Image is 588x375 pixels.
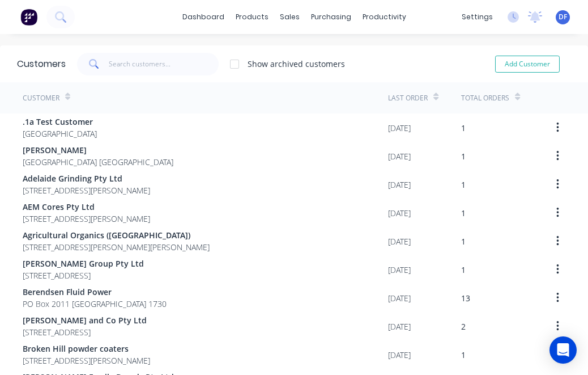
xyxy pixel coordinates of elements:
div: [DATE] [388,264,411,276]
div: products [230,9,274,26]
div: settings [456,9,498,26]
div: purchasing [305,9,357,26]
span: [STREET_ADDRESS] [23,269,144,281]
span: [STREET_ADDRESS][PERSON_NAME] [23,355,150,366]
div: Customer [23,93,59,103]
span: [PERSON_NAME] and Co Pty Ltd [23,314,147,326]
span: [PERSON_NAME] Group Pty Ltd [23,258,144,269]
div: 1 [461,150,466,162]
button: Add Customer [495,56,560,73]
div: [DATE] [388,207,411,219]
div: 1 [461,349,466,361]
div: Show archived customers [248,58,345,70]
div: Customers [17,57,66,71]
div: [DATE] [388,235,411,247]
span: [STREET_ADDRESS][PERSON_NAME][PERSON_NAME] [23,241,210,253]
div: 1 [461,207,466,219]
div: Open Intercom Messenger [549,336,577,364]
span: .1a Test Customer [23,116,97,128]
div: 1 [461,179,466,191]
div: [DATE] [388,122,411,134]
span: [STREET_ADDRESS] [23,326,147,338]
span: AEM Cores Pty Ltd [23,201,150,213]
div: 1 [461,264,466,276]
a: dashboard [177,9,230,26]
span: [STREET_ADDRESS][PERSON_NAME] [23,213,150,225]
div: [DATE] [388,292,411,304]
div: 13 [461,292,470,304]
div: productivity [357,9,412,26]
span: Berendsen Fluid Power [23,286,167,298]
span: Adelaide Grinding Pty Ltd [23,172,150,184]
div: Last Order [388,93,428,103]
div: 1 [461,122,466,134]
div: 2 [461,321,466,332]
span: DF [559,12,567,22]
span: [STREET_ADDRESS][PERSON_NAME] [23,184,150,196]
span: Broken Hill powder coaters [23,343,150,355]
span: [PERSON_NAME] [23,144,173,156]
div: [DATE] [388,321,411,332]
div: [DATE] [388,150,411,162]
div: Total Orders [461,93,509,103]
span: [GEOGRAPHIC_DATA] [23,128,97,140]
span: Agricultural Organics ([GEOGRAPHIC_DATA]) [23,229,210,241]
img: Factory [20,9,37,26]
span: PO Box 2011 [GEOGRAPHIC_DATA] 1730 [23,298,167,310]
input: Search customers... [109,53,219,75]
div: sales [274,9,305,26]
span: [GEOGRAPHIC_DATA] [GEOGRAPHIC_DATA] [23,156,173,168]
div: [DATE] [388,349,411,361]
div: 1 [461,235,466,247]
div: [DATE] [388,179,411,191]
